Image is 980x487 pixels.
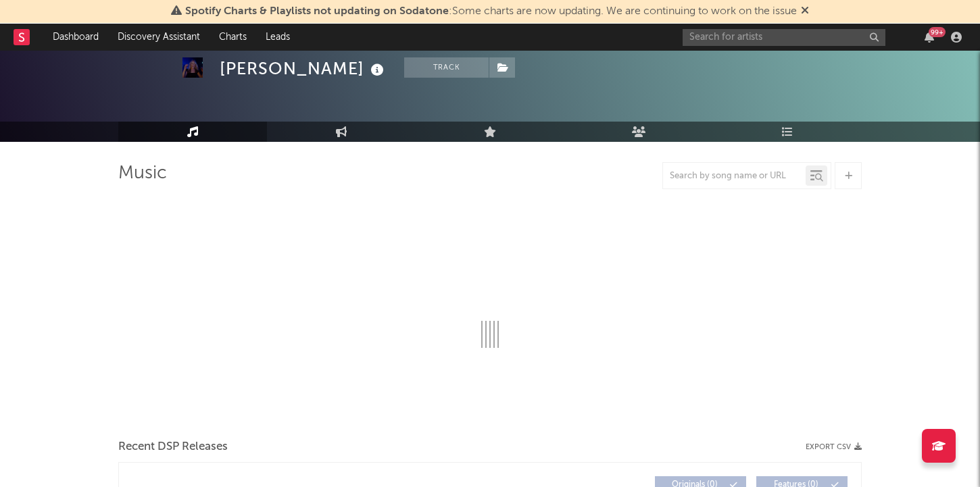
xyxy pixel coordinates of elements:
[683,29,885,46] input: Search for artists
[663,171,806,182] input: Search by song name or URL
[118,439,228,455] span: Recent DSP Releases
[256,24,299,51] a: Leads
[220,57,387,80] div: [PERSON_NAME]
[108,24,210,51] a: Discovery Assistant
[210,24,256,51] a: Charts
[185,6,449,17] span: Spotify Charts & Playlists not updating on Sodatone
[404,57,489,78] button: Track
[925,32,934,43] button: 99+
[185,6,797,17] span: : Some charts are now updating. We are continuing to work on the issue
[801,6,809,17] span: Dismiss
[929,27,946,37] div: 99 +
[806,443,862,451] button: Export CSV
[43,24,108,51] a: Dashboard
